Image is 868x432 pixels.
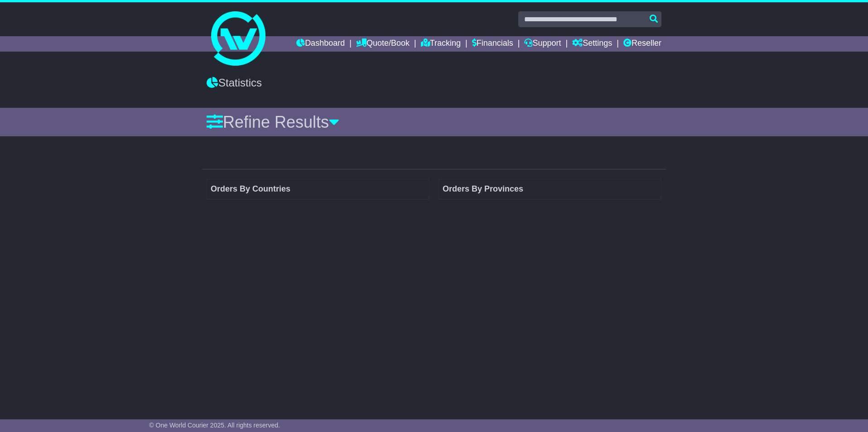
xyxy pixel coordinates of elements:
span: © One World Courier 2025. All rights reserved. [149,422,280,429]
td: Orders By Countries [207,179,429,199]
a: Quote/Book [356,36,410,52]
a: Financials [472,36,513,52]
a: Tracking [421,36,461,52]
a: Reseller [623,36,661,52]
a: Settings [572,36,612,52]
div: Statistics [207,77,661,90]
a: Support [524,36,561,52]
a: Dashboard [296,36,345,52]
a: Refine Results [207,113,339,131]
td: Orders By Provinces [439,179,661,199]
